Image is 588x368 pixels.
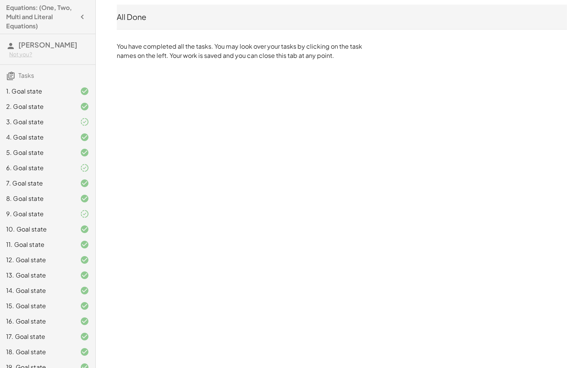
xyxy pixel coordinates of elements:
i: Task finished and correct. [80,179,89,188]
i: Task finished and correct. [80,148,89,157]
div: Not you? [9,51,89,58]
i: Task finished and correct. [80,87,89,96]
div: 7. Goal state [6,179,68,188]
div: 6. Goal state [6,163,68,172]
i: Task finished and correct. [80,347,89,356]
i: Task finished and correct. [80,271,89,280]
div: 11. Goal state [6,240,68,249]
div: 4. Goal state [6,133,68,142]
i: Task finished and correct. [80,301,89,310]
div: 3. Goal state [6,117,68,127]
p: You have completed all the tasks. You may look over your tasks by clicking on the task names on t... [117,42,366,60]
i: Task finished and part of it marked as correct. [80,209,89,219]
div: 9. Goal state [6,209,68,219]
div: 2. Goal state [6,102,68,111]
i: Task finished and correct. [80,286,89,295]
div: 17. Goal state [6,332,68,341]
div: 10. Goal state [6,225,68,234]
div: 1. Goal state [6,87,68,96]
h4: Equations: (One, Two, Multi and Literal Equations) [6,3,75,31]
span: Tasks [18,71,34,79]
i: Task finished and correct. [80,133,89,142]
i: Task finished and correct. [80,255,89,264]
i: Task finished and correct. [80,317,89,326]
i: Task finished and part of it marked as correct. [80,117,89,127]
div: 12. Goal state [6,255,68,264]
div: All Done [117,11,567,22]
div: 13. Goal state [6,271,68,280]
div: 5. Goal state [6,148,68,157]
div: 16. Goal state [6,317,68,326]
i: Task finished and part of it marked as correct. [80,163,89,172]
div: 18. Goal state [6,347,68,356]
i: Task finished and correct. [80,194,89,203]
i: Task finished and correct. [80,102,89,111]
i: Task finished and correct. [80,240,89,249]
div: 14. Goal state [6,286,68,295]
i: Task finished and correct. [80,332,89,341]
span: [PERSON_NAME] [18,40,77,49]
i: Task finished and correct. [80,225,89,234]
div: 8. Goal state [6,194,68,203]
div: 15. Goal state [6,301,68,310]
